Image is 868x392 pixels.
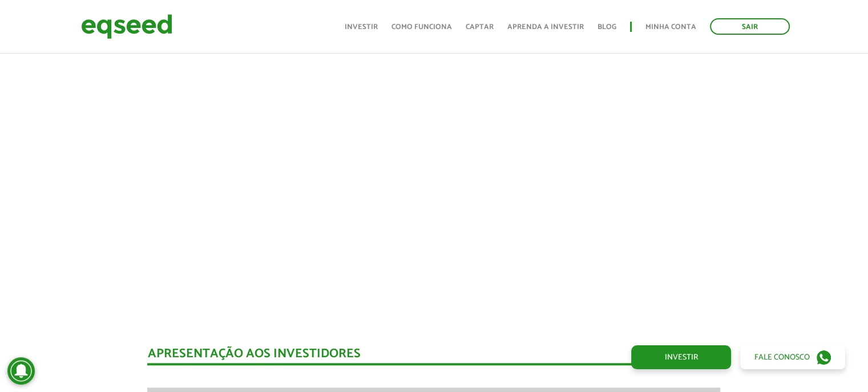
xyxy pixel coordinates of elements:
[597,23,616,31] a: Blog
[147,3,720,325] iframe: To enrich screen reader interactions, please activate Accessibility in Grammarly extension settings
[147,348,720,365] div: Apresentação aos investidores
[740,345,845,369] a: Fale conosco
[631,345,731,369] a: Investir
[710,18,790,35] a: Sair
[507,23,584,31] a: Aprenda a investir
[391,23,452,31] a: Como funciona
[466,23,494,31] a: Captar
[81,11,172,42] img: EqSeed
[645,23,696,31] a: Minha conta
[345,23,378,31] a: Investir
